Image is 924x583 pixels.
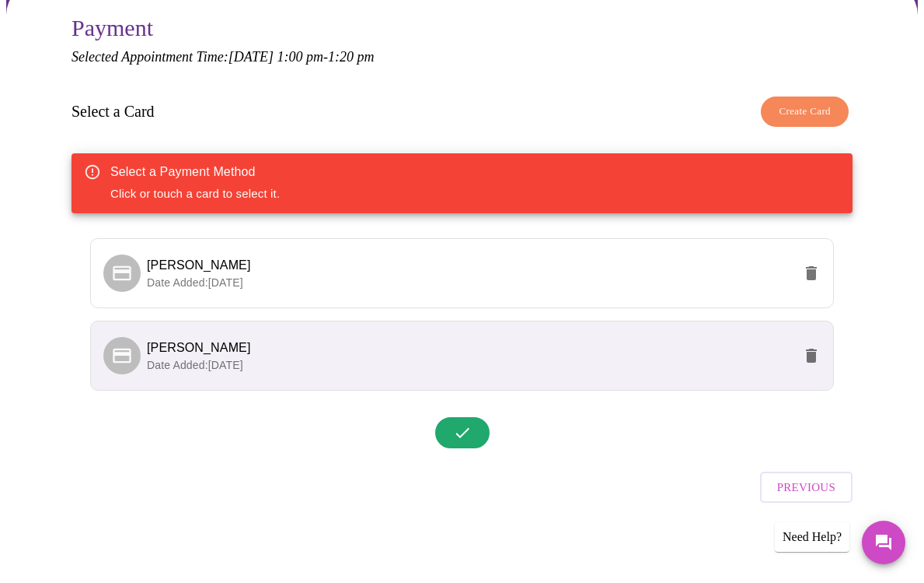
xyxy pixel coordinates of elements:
button: Previous [760,472,853,503]
button: Messages [862,521,905,564]
span: Date Added: [DATE] [147,359,243,371]
div: Click or touch a card to select it. [110,158,280,209]
span: Create Card [779,103,831,121]
button: delete [793,255,830,292]
div: Select a Payment Method [110,163,280,181]
button: delete [793,337,830,374]
span: Previous [777,477,835,497]
button: Create Card [761,97,849,127]
div: Need Help? [775,522,849,552]
em: Selected Appointment Time: [DATE] 1:00 pm - 1:20 pm [71,49,374,65]
span: [PERSON_NAME] [147,341,251,354]
span: [PERSON_NAME] [147,258,251,272]
h3: Payment [71,15,853,41]
span: Date Added: [DATE] [147,276,243,289]
h3: Select a Card [71,103,155,121]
